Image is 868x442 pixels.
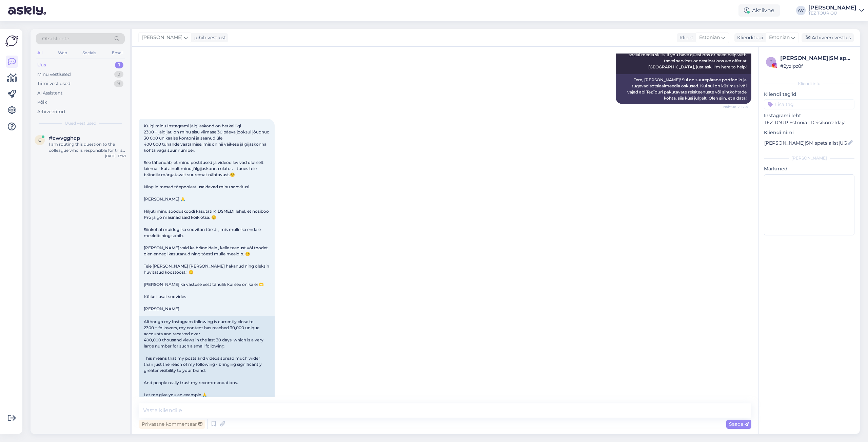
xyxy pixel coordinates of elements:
span: [PERSON_NAME] [142,34,182,41]
div: Minu vestlused [37,71,71,78]
p: Kliendi nimi [764,129,854,136]
div: [PERSON_NAME] [808,5,856,10]
div: Privaatne kommentaar [139,420,205,429]
div: Arhiveeri vestlus [802,33,854,42]
div: 2 [114,71,123,78]
div: All [36,48,44,57]
div: TEZ TOUR OÜ [808,10,856,16]
div: AI Assistent [37,90,62,97]
div: Kõik [37,99,47,106]
div: 9 [114,80,123,87]
a: [PERSON_NAME]TEZ TOUR OÜ [808,5,864,16]
div: 1 [115,62,123,68]
span: Estonian [769,34,790,41]
div: [DATE] 17:49 [105,153,126,159]
div: [PERSON_NAME] [764,155,854,161]
div: # 2yzlpz8f [780,62,852,70]
input: Lisa tag [764,99,854,109]
div: Email [111,48,125,57]
div: Aktiivne [738,4,780,17]
div: [PERSON_NAME]|SM spetsialist|UGC [780,54,852,62]
span: Estonian [699,34,720,41]
div: Web [57,48,68,57]
div: Klienditugi [734,34,763,41]
p: TEZ TOUR Estonia | Reisikorraldaja [764,119,854,126]
div: Klient [677,34,693,41]
div: Arhiveeritud [37,108,65,115]
p: Instagrami leht [764,112,854,119]
p: Märkmed [764,165,854,172]
div: Tiimi vestlused [37,80,71,87]
span: Otsi kliente [42,35,69,42]
div: Tere, [PERSON_NAME]! Sul on suurepärane portfoolio ja tugevad sotsiaalmeedia oskused. Kui sul on ... [616,74,751,104]
span: Saada [729,421,749,427]
div: Uus [37,62,46,68]
img: Askly Logo [5,35,18,47]
span: #cwvgghcp [49,135,80,141]
div: AV [796,6,806,15]
span: c [38,138,41,143]
span: Uued vestlused [65,120,96,126]
span: Kuigi minu Instagrami jälgijaskond on hetkel ligi 2300 + jälgijat, on minu sisu viimase 30 päeva ... [144,123,271,311]
span: 2 [770,59,772,64]
div: I am routing this question to the colleague who is responsible for this topic. The reply might ta... [49,141,126,153]
input: Lisa nimi [764,139,847,147]
span: Nähtud ✓ 17:38 [723,104,749,109]
div: Kliendi info [764,81,854,87]
div: juhib vestlust [192,34,226,41]
p: Kliendi tag'id [764,91,854,98]
div: Socials [81,48,98,57]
